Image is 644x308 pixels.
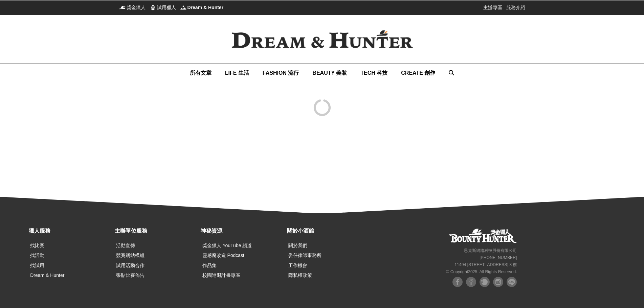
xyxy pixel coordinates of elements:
[263,64,299,82] a: FASHION 流行
[221,19,424,59] img: Dream & Hunter
[480,277,490,287] img: Plurk
[30,243,44,248] a: 找比賽
[116,243,135,248] a: 活動宣傳
[360,64,387,82] a: TECH 科技
[202,243,252,248] a: 獎金獵人 YouTube 頻道
[401,70,435,76] span: CREATE 創作
[483,4,502,11] a: 主辦專區
[507,277,517,287] img: LINE
[288,253,321,258] a: 委任律師事務所
[190,64,212,82] a: 所有文章
[116,253,145,258] a: 競賽網站模組
[30,253,44,258] a: 找活動
[202,273,240,278] a: 校園巡迴計畫專區
[506,4,525,11] a: 服務介紹
[263,70,299,76] span: FASHION 流行
[312,64,347,82] a: BEAUTY 美妝
[190,70,212,76] span: 所有文章
[180,4,224,11] a: Dream & HunterDream & Hunter
[225,64,249,82] a: LIFE 生活
[446,269,517,274] small: © Copyright 2025 . All Rights Reserved.
[287,227,370,235] div: 關於小酒館
[116,263,145,268] a: 試用活動合作
[115,227,197,235] div: 主辦單位服務
[29,227,111,235] div: 獵人服務
[127,4,146,11] span: 獎金獵人
[150,4,176,11] a: 試用獵人試用獵人
[202,253,244,258] a: 靈感魔改造 Podcast
[157,4,176,11] span: 試用獵人
[201,227,283,235] div: 神秘資源
[452,277,463,287] img: Facebook
[288,273,312,278] a: 隱私權政策
[312,70,347,76] span: BEAUTY 美妝
[449,229,517,243] a: 獎金獵人
[202,263,217,268] a: 作品集
[401,64,435,82] a: CREATE 創作
[119,4,126,11] img: 獎金獵人
[30,273,64,278] a: Dream & Hunter
[225,70,249,76] span: LIFE 生活
[288,243,307,248] a: 關於我們
[150,4,156,11] img: 試用獵人
[288,263,307,268] a: 工作機會
[187,4,224,11] span: Dream & Hunter
[360,70,387,76] span: TECH 科技
[30,263,44,268] a: 找試用
[480,255,517,260] small: [PHONE_NUMBER]
[454,262,517,267] small: 11494 [STREET_ADDRESS] 3 樓
[464,248,517,253] small: 恩克斯網路科技股份有限公司
[466,277,476,287] img: Facebook
[116,273,145,278] a: 張貼比賽佈告
[493,277,503,287] img: Instagram
[119,4,146,11] a: 獎金獵人獎金獵人
[180,4,187,11] img: Dream & Hunter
